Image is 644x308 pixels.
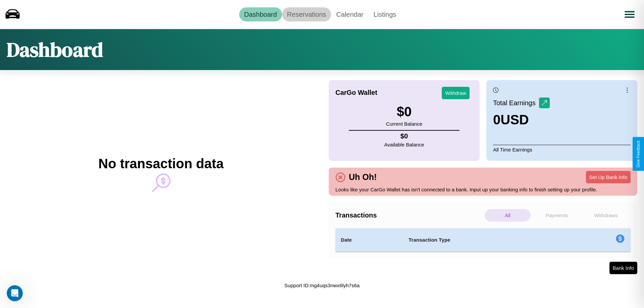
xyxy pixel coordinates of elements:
button: Open menu [620,5,639,24]
button: Set Up Bank Info [586,171,631,183]
h4: Date [341,236,398,244]
h4: Transactions [335,211,483,219]
p: Available Balance [384,140,424,149]
h1: Dashboard [7,36,103,63]
button: Bank Info [609,262,637,274]
h4: Uh Oh! [345,172,380,182]
h4: Transaction Type [409,236,561,244]
h3: 0 USD [493,112,550,127]
h4: $ 0 [384,132,424,140]
iframe: Intercom live chat [7,285,23,301]
p: All [485,209,531,222]
a: Reservations [282,7,331,21]
a: Calendar [331,7,368,21]
button: Withdraw [442,87,470,99]
p: All Time Earnings [493,145,631,154]
p: Support ID: mg4uqs3nwx6lyh7s6a [284,281,360,290]
h2: No transaction data [98,156,223,171]
p: Current Balance [386,119,422,128]
div: Give Feedback [636,140,641,168]
p: Withdraws [583,209,629,222]
p: Total Earnings [493,97,539,109]
p: Looks like your CarGo Wallet has isn't connected to a bank. Input up your banking info to finish ... [335,185,631,194]
h4: CarGo Wallet [335,89,377,97]
p: Payments [534,209,580,222]
a: Listings [368,7,401,21]
a: Dashboard [239,7,282,21]
table: simple table [335,228,631,252]
h3: $ 0 [386,104,422,119]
